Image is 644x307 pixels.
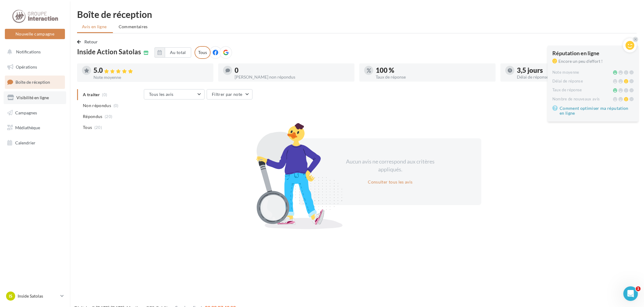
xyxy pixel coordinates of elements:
[15,79,50,85] span: Boîte de réception
[144,89,205,100] button: Tous les avis
[16,49,41,54] span: Notifications
[154,47,191,58] button: Au total
[623,286,638,301] iframe: Intercom live chat
[77,38,100,46] button: Retour
[552,70,579,75] span: Note moyenne
[4,106,66,119] a: Campagnes
[4,76,66,89] a: Boîte de réception
[18,293,58,299] p: Inside Satolas
[119,24,148,30] span: Commentaires
[83,103,111,109] span: Non répondus
[84,39,98,44] span: Retour
[207,89,253,100] button: Filtrer par note
[16,64,37,69] span: Opérations
[5,29,65,39] button: Nouvelle campagne
[15,125,40,130] span: Médiathèque
[83,124,92,130] span: Tous
[552,79,583,83] span: Délai de réponse
[165,47,191,58] button: Au total
[4,91,66,104] a: Visibilité en ligne
[4,46,64,58] button: Notifications
[16,95,49,100] span: Visibilité en ligne
[93,75,208,79] div: Note moyenne
[5,290,65,302] a: IS Inside Satolas
[94,125,102,130] span: (20)
[15,110,37,115] span: Campagnes
[77,10,637,19] div: Boîte de réception
[517,75,632,79] div: Délai de réponse moyen
[149,92,174,97] span: Tous les avis
[552,50,634,56] div: Réputation en ligne
[552,96,600,101] span: Nombre de nouveaux avis
[636,286,641,291] span: 1
[376,75,491,79] div: Taux de réponse
[9,293,12,299] span: IS
[195,46,211,59] div: Tous
[77,49,141,55] span: Inside Action Satolas
[4,137,66,149] a: Calendrier
[83,113,103,120] span: Répondus
[4,61,66,73] a: Opérations
[93,67,208,74] div: 5.0
[235,75,350,79] div: [PERSON_NAME] non répondus
[4,121,66,134] a: Médiathèque
[376,67,491,74] div: 100 %
[338,158,442,173] div: Aucun avis ne correspond aux critères appliqués.
[105,114,112,119] span: (20)
[552,58,634,64] div: Encore un peu d’effort !
[552,87,582,92] span: Taux de réponse
[517,67,632,74] div: 3,5 jours
[235,67,350,74] div: 0
[365,178,415,186] button: Consulter tous les avis
[15,140,36,145] span: Calendrier
[114,103,119,108] span: (0)
[552,105,634,117] a: Comment optimiser ma réputation en ligne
